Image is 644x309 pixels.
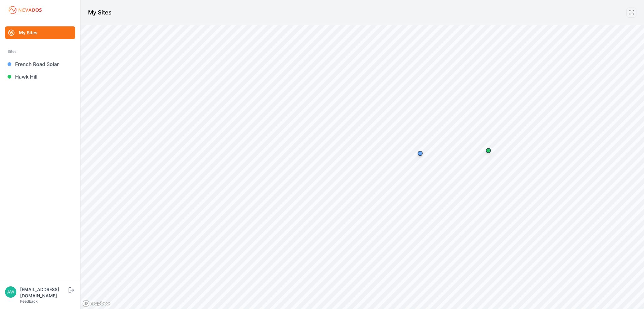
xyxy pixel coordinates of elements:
a: Hawk Hill [5,70,75,83]
div: Map marker [414,147,426,160]
div: [EMAIL_ADDRESS][DOMAIN_NAME] [20,286,67,299]
a: Mapbox logo [82,300,110,307]
img: Nevados [8,5,43,15]
div: Map marker [482,144,495,157]
img: awalsh@nexamp.com [5,286,16,298]
h1: My Sites [88,8,112,17]
canvas: Map [80,25,644,309]
div: Sites [8,48,73,55]
a: Feedback [20,299,38,304]
a: French Road Solar [5,58,75,70]
a: My Sites [5,26,75,39]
